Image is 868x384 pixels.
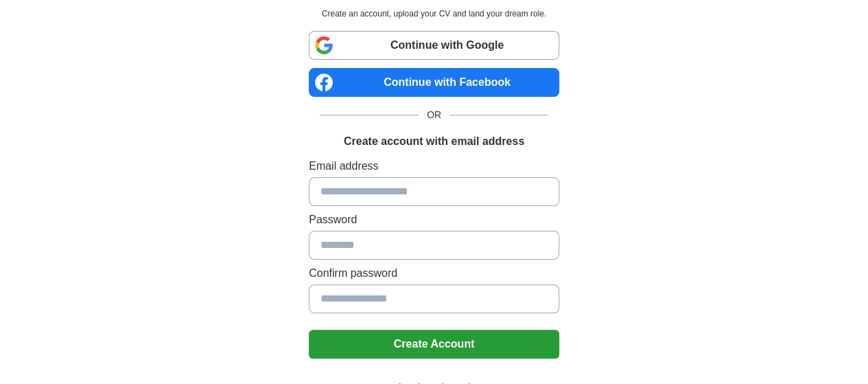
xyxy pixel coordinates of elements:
[309,330,559,359] button: Create Account
[309,31,559,60] a: Continue with Google
[309,265,559,282] label: Confirm password
[309,68,559,97] a: Continue with Facebook
[312,8,556,20] p: Create an account, upload your CV and land your dream role.
[309,158,559,174] label: Email address
[309,212,559,228] label: Password
[344,133,524,150] h1: Create account with email address
[419,108,449,122] span: OR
